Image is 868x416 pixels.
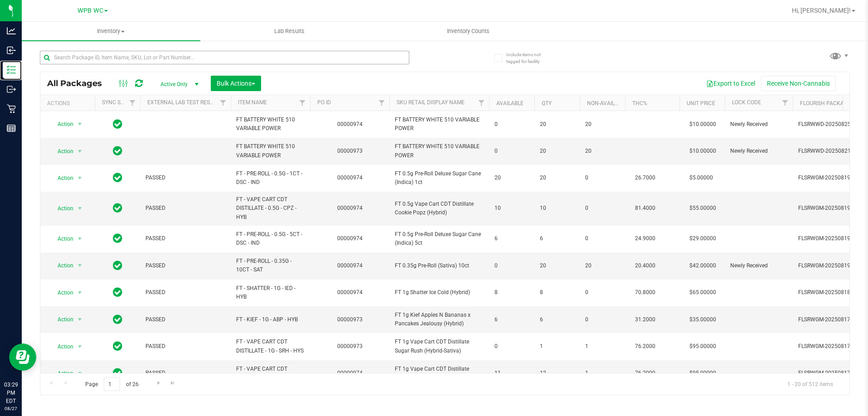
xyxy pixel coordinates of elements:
[495,147,529,155] span: 0
[337,174,363,181] a: 00000974
[4,381,18,405] p: 03:29 PM EDT
[474,95,489,111] a: Filter
[687,100,715,106] a: Unit Price
[685,367,721,380] span: $95.00000
[216,95,231,111] a: Filter
[732,99,761,106] a: Lock Code
[395,311,484,328] span: FT 1g Kief Apples N Bananas x Pancakes Jealousy (Hybrid)
[236,284,305,301] span: FT - SHATTER - 1G - IED - HYB
[435,27,502,35] span: Inventory Counts
[540,147,574,155] span: 20
[685,313,721,326] span: $35.00000
[542,100,552,106] a: Qty
[211,76,261,91] button: Bulk Actions
[337,370,363,376] a: 00000974
[337,343,363,349] a: 00000973
[74,313,86,326] span: select
[495,120,529,129] span: 0
[540,342,574,351] span: 1
[74,118,86,131] span: select
[74,259,86,272] span: select
[730,147,787,155] span: Newly Received
[113,259,122,272] span: In Sync
[337,316,363,323] a: 00000973
[236,230,305,247] span: FT - PRE-ROLL - 0.5G - 5CT - DSC - IND
[540,315,574,324] span: 6
[317,99,331,106] a: PO ID
[152,377,165,389] a: Go to the next page
[540,288,574,297] span: 8
[47,78,111,88] span: All Packages
[49,118,74,131] span: Action
[780,377,840,391] span: 1 - 20 of 512 items
[49,232,74,245] span: Action
[74,145,86,158] span: select
[74,286,86,299] span: select
[495,369,529,377] span: 11
[685,340,721,353] span: $95.00000
[78,377,146,391] span: Page of 26
[495,204,529,213] span: 10
[145,342,225,351] span: PASSED
[4,405,18,412] p: 08/27
[685,259,721,272] span: $42.00000
[778,95,793,111] a: Filter
[540,120,574,129] span: 20
[495,342,529,351] span: 0
[685,232,721,245] span: $29.00000
[236,365,305,382] span: FT - VAPE CART CDT DISTILLATE - 1G - SRH - HYS
[74,232,86,245] span: select
[337,205,363,211] a: 00000974
[685,202,721,215] span: $55.00000
[630,259,660,272] span: 20.4000
[22,27,200,35] span: Inventory
[236,169,305,187] span: FT - PRE-ROLL - 0.5G - 1CT - DSC - IND
[22,22,200,41] a: Inventory
[630,232,660,245] span: 24.9000
[145,234,225,243] span: PASSED
[113,118,122,131] span: In Sync
[200,22,379,41] a: Lab Results
[166,377,179,389] a: Go to the last page
[379,22,558,41] a: Inventory Counts
[395,365,484,382] span: FT 1g Vape Cart CDT Distillate Sugar Rush (Hybrid-Sativa)
[585,369,620,377] span: 1
[113,202,122,214] span: In Sync
[125,95,140,111] a: Filter
[74,202,86,215] span: select
[113,286,122,299] span: In Sync
[730,120,787,129] span: Newly Received
[761,76,836,91] button: Receive Non-Cannabis
[630,286,660,299] span: 70.8000
[495,315,529,324] span: 6
[145,288,225,297] span: PASSED
[147,99,218,106] a: External Lab Test Result
[630,171,660,184] span: 26.7000
[145,174,225,182] span: PASSED
[395,230,484,247] span: FT 0.5g Pre-Roll Deluxe Sugar Cane (Indica) 5ct
[395,116,484,133] span: FT BATTERY WHITE 510 VARIABLE POWER
[540,174,574,182] span: 20
[236,116,305,133] span: FT BATTERY WHITE 510 VARIABLE POWER
[295,95,310,111] a: Filter
[395,169,484,187] span: FT 0.5g Pre-Roll Deluxe Sugar Cane (Indica) 1ct
[113,340,122,353] span: In Sync
[395,288,484,297] span: FT 1g Shatter Ice Cold (Hybrid)
[74,340,86,353] span: select
[495,234,529,243] span: 6
[113,145,122,157] span: In Sync
[49,259,74,272] span: Action
[236,315,305,324] span: FT - KIEF - 1G - ABP - HYB
[47,100,91,106] div: Actions
[495,174,529,182] span: 20
[49,313,74,326] span: Action
[585,147,620,155] span: 20
[7,26,16,35] inline-svg: Analytics
[395,261,484,270] span: FT 0.35g Pre-Roll (Sativa) 10ct
[145,315,225,324] span: PASSED
[630,202,660,215] span: 81.4000
[74,172,86,184] span: select
[40,51,409,64] input: Search Package ID, Item Name, SKU, Lot or Part Number...
[113,367,122,379] span: In Sync
[145,261,225,270] span: PASSED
